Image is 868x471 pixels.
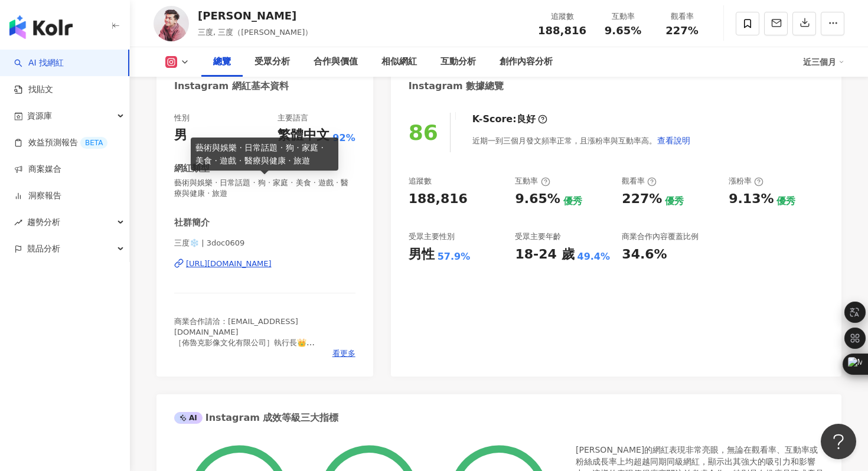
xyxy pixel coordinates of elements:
[174,259,355,269] a: [URL][DOMAIN_NAME]
[563,195,582,208] div: 優秀
[27,209,60,235] span: 趨勢分析
[198,28,312,37] span: 三度, 三度（[PERSON_NAME]）
[665,195,684,208] div: 優秀
[729,176,763,187] div: 漲粉率
[515,246,574,264] div: 18-24 歲
[472,113,547,126] div: K-Score :
[14,190,61,202] a: 洞察報告
[27,103,52,129] span: 資源庫
[174,317,315,390] span: 商業合作請洽：[EMAIL_ADDRESS][DOMAIN_NAME] ［佈魯克影像文化有限公司］執行長👑 百萬YouTuber 🔥 「不怕時光飛逝，不怕歷經艱難， 不怕生命短暫，只怕留下遺憾」...
[278,126,329,145] div: 繁體中文
[657,129,691,152] button: 查看說明
[517,113,536,126] div: 良好
[622,231,699,242] div: 商業合作內容覆蓋比例
[314,55,358,69] div: 合作與價值
[409,176,432,187] div: 追蹤數
[14,84,53,96] a: 找貼文
[14,137,107,149] a: 效益預測報告BETA
[821,424,856,459] iframe: Help Scout Beacon - Open
[538,11,586,22] div: 追蹤數
[409,120,438,145] div: 86
[622,176,657,187] div: 觀看率
[803,53,844,71] div: 近三個月
[174,113,190,123] div: 性別
[665,25,699,37] span: 227%
[409,231,455,242] div: 受眾主要性別
[27,235,60,262] span: 競品分析
[254,55,290,69] div: 受眾分析
[776,195,795,208] div: 優秀
[605,25,641,37] span: 9.65%
[622,246,667,264] div: 34.6%
[500,55,553,69] div: 創作內容分析
[472,129,691,152] div: 近期一到三個月發文頻率正常，且漲粉率與互動率高。
[657,136,690,145] span: 查看說明
[14,57,64,69] a: searchAI 找網紅
[174,238,355,248] span: 三度❄️ | 3doc0609
[213,55,231,69] div: 總覽
[381,55,417,69] div: 相似網紅
[515,190,560,208] div: 9.65%
[9,15,73,39] img: logo
[538,24,586,37] span: 188,816
[154,6,189,41] img: KOL Avatar
[186,259,272,269] div: [URL][DOMAIN_NAME]
[409,190,468,208] div: 188,816
[601,11,645,22] div: 互動率
[515,231,561,242] div: 受眾主要年齡
[515,176,550,187] div: 互動率
[174,412,203,424] div: AI
[174,217,210,229] div: 社群簡介
[278,113,308,123] div: 主要語言
[332,132,355,145] span: 92%
[440,55,476,69] div: 互動分析
[174,411,338,424] div: Instagram 成效等級三大指標
[438,250,471,263] div: 57.9%
[409,246,435,264] div: 男性
[174,162,210,175] div: 網紅類型
[14,163,61,175] a: 商案媒合
[660,11,704,22] div: 觀看率
[577,250,611,263] div: 49.4%
[622,190,662,208] div: 227%
[174,126,187,145] div: 男
[409,80,504,93] div: Instagram 數據總覽
[14,218,22,227] span: rise
[198,8,312,23] div: [PERSON_NAME]
[729,190,774,208] div: 9.13%
[174,178,355,199] span: 藝術與娛樂 · 日常話題 · 狗 · 家庭 · 美食 · 遊戲 · 醫療與健康 · 旅遊
[332,348,355,359] span: 看更多
[174,80,289,93] div: Instagram 網紅基本資料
